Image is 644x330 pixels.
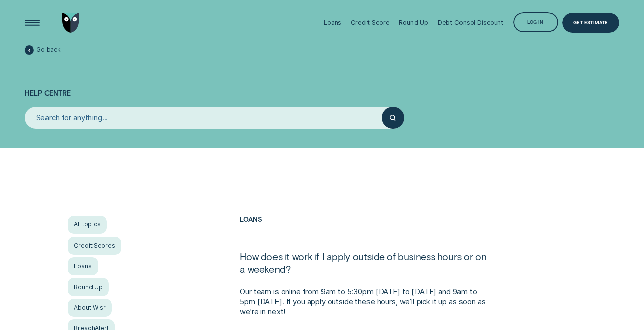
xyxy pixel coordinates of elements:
[513,12,559,32] button: Log in
[68,216,107,234] a: All topics
[68,278,109,296] a: Round Up
[438,19,503,26] div: Debt Consol Discount
[25,45,61,55] a: Go back
[562,13,619,33] a: Get Estimate
[68,237,121,255] a: Credit Scores
[68,299,112,317] a: About Wisr
[240,215,262,223] a: Loans
[25,55,619,106] h1: Help Centre
[22,13,42,33] button: Open Menu
[240,216,490,251] h2: Loans
[240,287,490,317] p: Our team is online from 9am to 5:30pm [DATE] to [DATE] and 9am to 5pm [DATE]. If you apply outsid...
[399,19,428,26] div: Round Up
[240,251,490,287] h1: How does it work if I apply outside of business hours or on a weekend?
[382,107,404,129] button: Submit your search query.
[351,19,389,26] div: Credit Score
[68,257,98,275] a: Loans
[62,13,79,33] img: Wisr
[25,107,382,129] input: Search for anything...
[36,46,61,54] span: Go back
[324,19,341,26] div: Loans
